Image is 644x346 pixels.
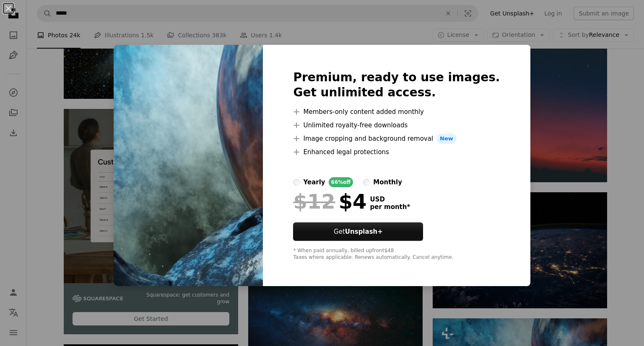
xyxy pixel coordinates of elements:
span: per month * [370,203,410,211]
button: GetUnsplash+ [293,222,423,241]
strong: Unsplash+ [345,228,383,235]
div: monthly [373,177,402,187]
div: * When paid annually, billed upfront $48 Taxes where applicable. Renews automatically. Cancel any... [293,248,500,261]
span: $12 [293,191,335,212]
li: Image cropping and background removal [293,134,500,144]
span: New [436,134,457,144]
span: USD [370,196,410,203]
li: Members-only content added monthly [293,107,500,117]
div: 66% off [329,177,353,187]
img: premium_photo-1677511580659-f5fa0675a547 [114,45,263,286]
input: yearly66%off [293,179,300,186]
li: Unlimited royalty-free downloads [293,120,500,130]
input: monthly [363,179,370,186]
div: $4 [293,191,366,212]
h2: Premium, ready to use images. Get unlimited access. [293,70,500,100]
div: yearly [303,177,325,187]
li: Enhanced legal protections [293,147,500,157]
